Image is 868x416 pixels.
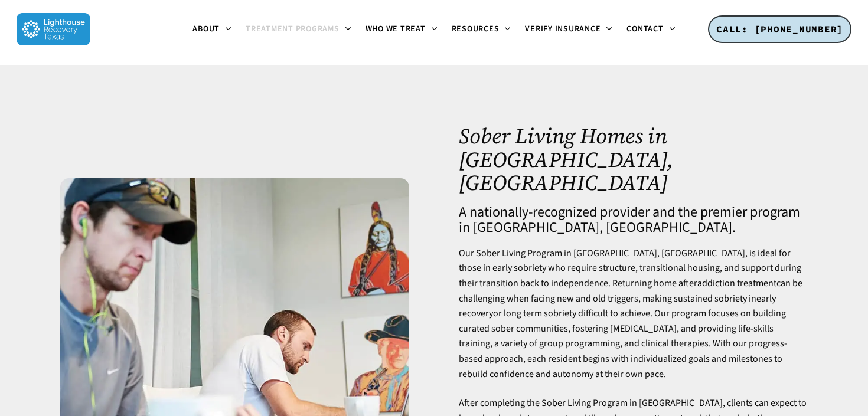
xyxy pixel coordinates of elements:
span: CALL: [PHONE_NUMBER] [716,23,843,35]
img: Lighthouse Recovery Texas [17,13,90,45]
h1: Sober Living Homes in [GEOGRAPHIC_DATA], [GEOGRAPHIC_DATA] [459,125,807,195]
span: About [192,23,220,35]
span: Resources [452,23,500,35]
a: Who We Treat [358,25,445,34]
h4: A nationally-recognized provider and the premier program in [GEOGRAPHIC_DATA], [GEOGRAPHIC_DATA]. [459,205,807,235]
a: addiction treatment [697,277,776,290]
p: Our Sober Living Program in [GEOGRAPHIC_DATA], [GEOGRAPHIC_DATA], is ideal for those in early sob... [459,246,807,396]
a: Verify Insurance [518,25,619,34]
a: Contact [619,25,682,34]
a: About [185,25,239,34]
a: CALL: [PHONE_NUMBER] [708,15,851,44]
span: Who We Treat [366,23,426,35]
span: Verify Insurance [525,23,601,35]
a: Resources [445,25,518,34]
a: Treatment Programs [239,25,358,34]
span: Treatment Programs [246,23,340,35]
span: Contact [626,23,663,35]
